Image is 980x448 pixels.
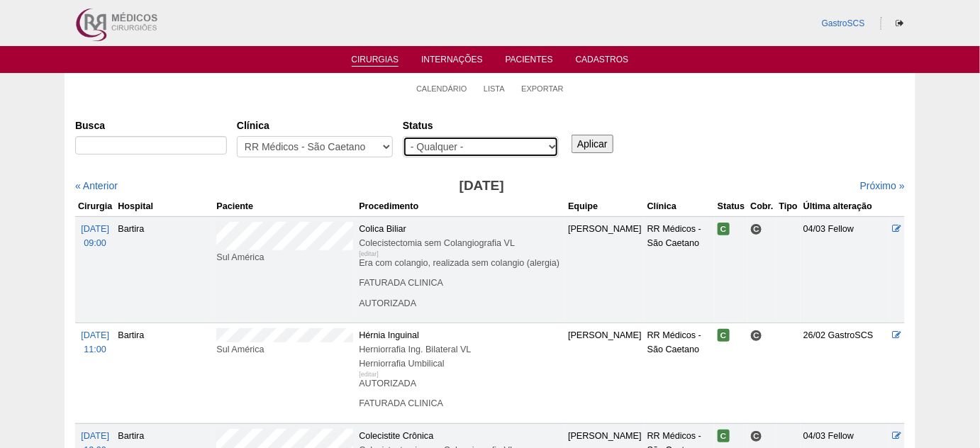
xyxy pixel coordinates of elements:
a: Pacientes [506,55,553,69]
th: Procedimento [356,196,565,217]
div: Colecistectomia sem Colangiografia VL [359,236,562,250]
a: Próximo » [860,180,905,191]
div: [editar] [359,367,379,381]
td: [PERSON_NAME] [565,323,645,423]
a: Exportar [521,84,564,94]
p: AUTORIZADA [359,298,562,310]
input: Digite os termos que você deseja procurar. [75,136,227,155]
th: Status [715,196,748,217]
label: Busca [75,118,227,133]
div: Sul América [216,250,353,264]
a: [DATE] 09:00 [81,224,109,248]
td: 26/02 GastroSCS [801,323,890,423]
th: Cobr. [747,196,776,217]
th: Hospital [115,196,213,217]
td: Hérnia Inguinal [356,323,565,423]
td: RR Médicos - São Caetano [645,323,715,423]
label: Status [403,118,559,133]
a: Cirurgias [352,55,399,67]
a: [DATE] 11:00 [81,330,109,354]
span: [DATE] [81,431,109,441]
div: Herniorrafia Ing. Bilateral VL [359,342,562,357]
th: Equipe [565,196,645,217]
th: Tipo [776,196,801,217]
span: Confirmada [718,223,730,235]
th: Última alteração [801,196,890,217]
label: Clínica [237,118,393,133]
div: Herniorrafia Umbilical [359,357,562,371]
span: Consultório [750,430,762,442]
i: Sair [896,19,903,28]
div: [editar] [359,247,379,261]
td: Bartira [115,216,213,323]
th: Clínica [645,196,715,217]
td: RR Médicos - São Caetano [645,216,715,323]
a: GastroSCS [822,18,865,28]
a: Internações [421,55,483,69]
p: FATURADA CLINICA [359,277,562,289]
a: Editar [893,224,902,234]
span: Consultório [750,223,762,235]
span: 09:00 [84,238,106,248]
p: AUTORIZADA [359,378,562,390]
span: [DATE] [81,330,109,340]
th: Paciente [213,196,356,217]
input: Aplicar [572,135,613,153]
p: Era com colangio, realizada sem colangio (alergia) [359,257,562,269]
h3: [DATE] [274,176,689,196]
span: 11:00 [84,345,106,354]
td: 04/03 Fellow [801,216,890,323]
td: Bartira [115,323,213,423]
span: Consultório [750,330,762,342]
span: Confirmada [718,430,730,442]
span: [DATE] [81,224,109,234]
a: Editar [893,330,902,340]
div: Sul América [216,342,353,357]
a: Editar [893,431,902,441]
td: [PERSON_NAME] [565,216,645,323]
a: Lista [484,84,505,94]
span: Confirmada [718,329,730,342]
a: Cadastros [576,55,629,69]
a: Calendário [416,84,467,94]
th: Cirurgia [75,196,115,217]
td: Colica Biliar [356,216,565,323]
a: « Anterior [75,180,118,191]
p: FATURADA CLINICA [359,398,562,410]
